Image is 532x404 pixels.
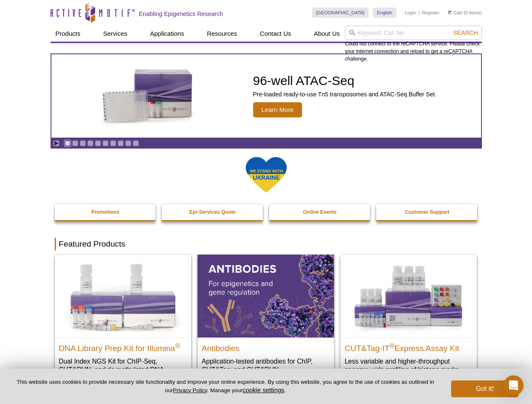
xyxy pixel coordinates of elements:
p: Application-tested antibodies for ChIP, CUT&Tag, and CUT&RUN. [202,357,330,374]
p: This website uses cookies to provide necessary site functionality and improve your online experie... [13,378,437,394]
button: cookie settings [243,386,284,393]
strong: Epi-Services Quote [190,209,236,215]
img: DNA Library Prep Kit for Illumina [55,255,191,337]
img: CUT&Tag-IT® Express Assay Kit [340,255,477,337]
a: Promotions [55,204,157,220]
li: | [419,8,420,18]
p: Less variable and higher-throughput genome-wide profiling of histone marks​. [345,357,473,374]
a: Resources [202,26,242,42]
h2: DNA Library Prep Kit for Illumina [59,340,187,353]
h2: CUT&Tag-IT Express Assay Kit [345,340,473,353]
a: DNA Library Prep Kit for Illumina DNA Library Prep Kit for Illumina® Dual Index NGS Kit for ChIP-... [55,255,191,391]
a: [GEOGRAPHIC_DATA] [312,8,369,18]
a: Go to slide 2 [72,140,78,146]
li: (0 items) [448,8,482,18]
a: Privacy Policy [173,387,207,393]
a: Login [405,10,416,16]
div: Could not connect to the reCAPTCHA service. Please check your internet connection and reload to g... [345,26,482,63]
a: Products [51,26,86,42]
button: Got it! [451,380,519,397]
img: All Antibodies [198,255,334,337]
sup: ® [175,342,180,349]
a: Cart [448,10,462,16]
a: Go to slide 5 [95,140,101,146]
a: English [373,8,396,18]
a: Go to slide 7 [110,140,116,146]
h2: Enabling Epigenetics Research [139,10,223,18]
a: Services [98,26,133,42]
span: Search [453,29,478,36]
strong: Promotions [91,209,120,215]
a: Online Events [269,204,371,220]
h2: Antibodies [202,340,330,353]
a: Register [422,10,439,16]
input: Keyword, Cat. No. [345,26,482,40]
img: Your Cart [448,10,452,14]
a: Toggle autoplay [53,140,59,146]
a: CUT&Tag-IT® Express Assay Kit CUT&Tag-IT®Express Assay Kit Less variable and higher-throughput ge... [340,255,477,382]
p: Dual Index NGS Kit for ChIP-Seq, CUT&RUN, and ds methylated DNA assays. [59,357,187,383]
a: Go to slide 8 [118,140,124,146]
a: Applications [145,26,189,42]
button: Search [451,29,480,37]
div: Open Intercom Messenger [503,375,524,396]
a: Epi-Services Quote [162,204,264,220]
a: Contact Us [255,26,296,42]
a: Go to slide 6 [102,140,109,146]
a: Go to slide 4 [87,140,94,146]
h2: Featured Products [55,238,478,250]
strong: Customer Support [405,209,449,215]
a: Customer Support [376,204,478,220]
a: Go to slide 9 [125,140,131,146]
a: Go to slide 1 [64,140,71,146]
sup: ® [390,342,395,349]
strong: Online Events [303,209,337,215]
a: Go to slide 3 [80,140,86,146]
a: Go to slide 10 [133,140,139,146]
a: All Antibodies Antibodies Application-tested antibodies for ChIP, CUT&Tag, and CUT&RUN. [198,255,334,382]
img: We Stand With Ukraine [245,156,287,194]
a: About Us [309,26,345,42]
